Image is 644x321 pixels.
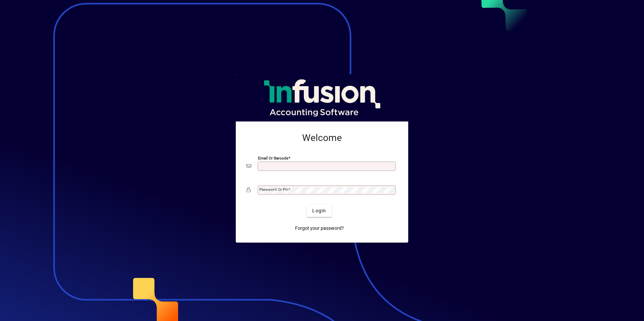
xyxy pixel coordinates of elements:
mat-label: Email or Barcode [258,155,288,160]
a: Forgot your password? [292,222,347,235]
span: Login [312,207,326,214]
button: Login [307,205,331,217]
span: Forgot your password? [295,225,344,232]
h2: Welcome [247,132,397,144]
mat-label: Password or Pin [259,187,288,192]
